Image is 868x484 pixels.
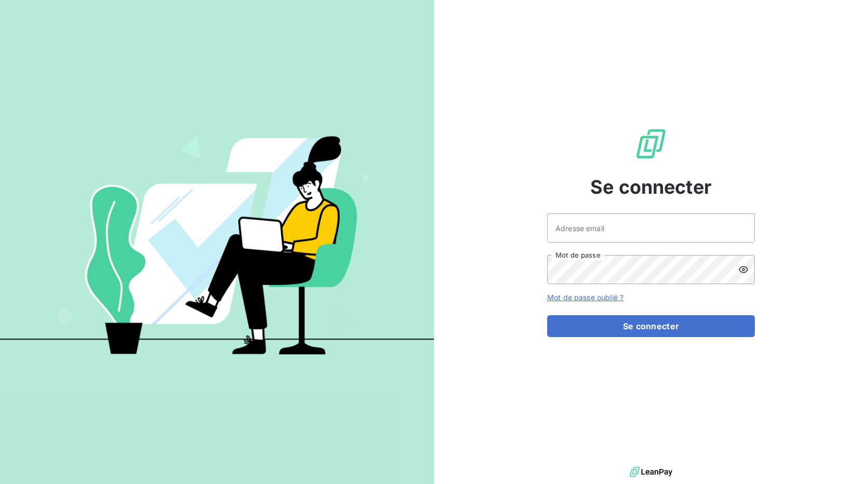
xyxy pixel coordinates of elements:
[547,213,755,243] input: placeholder
[634,127,668,160] img: Logo LeanPay
[547,293,623,302] a: Mot de passe oublié ?
[547,315,755,337] button: Se connecter
[630,464,672,480] img: logo
[590,173,712,201] span: Se connecter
